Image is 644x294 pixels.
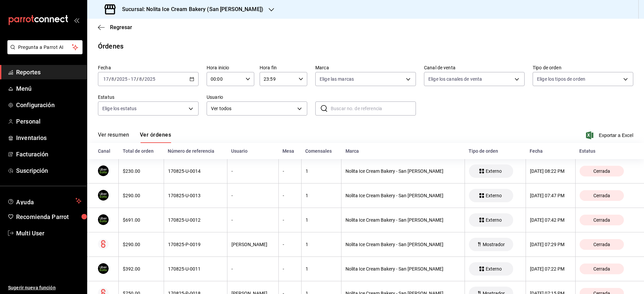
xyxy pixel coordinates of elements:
div: Nolita Ice Cream Bakery - San [PERSON_NAME] [345,242,460,247]
div: Total de orden [123,148,160,154]
div: [DATE] 07:29 PM [530,242,571,247]
button: Pregunta a Parrot AI [7,40,83,54]
span: Recomienda Parrot [16,212,82,221]
span: Cerrada [591,217,613,223]
span: / [109,76,111,82]
label: Fecha [98,65,199,70]
span: Menú [16,84,82,93]
div: - [231,266,274,272]
div: - [231,193,274,198]
button: Regresar [98,24,132,30]
span: Externo [483,266,504,272]
div: 170825-U-0011 [168,266,223,272]
span: Pregunta a Parrot AI [18,44,72,51]
div: Órdenes [98,41,123,51]
span: Configuración [16,100,82,109]
div: 170825-U-0013 [168,193,223,198]
div: [DATE] 07:47 PM [530,193,571,198]
button: Ver órdenes [140,132,171,143]
span: Cerrada [591,193,613,198]
label: Canal de venta [424,65,525,70]
div: Mesa [282,148,297,154]
input: -- [130,76,137,82]
div: - [231,217,274,223]
input: ---- [144,76,156,82]
label: Usuario [207,95,307,99]
span: Multi User [16,229,82,238]
span: Mostrador [480,242,507,247]
div: Tipo de orden [469,148,522,154]
label: Estatus [98,95,199,99]
div: Número de referencia [168,148,223,154]
div: 1 [306,217,337,223]
span: Ayuda [16,197,73,205]
span: Cerrada [591,266,613,272]
div: Fecha [530,148,571,154]
div: Marca [345,148,461,154]
span: Elige los estatus [102,105,137,112]
div: [PERSON_NAME] [231,242,274,247]
div: $290.00 [123,193,159,198]
div: Nolita Ice Cream Bakery - San [PERSON_NAME] [345,266,460,272]
h3: Sucursal: Nolita Ice Cream Bakery (San [PERSON_NAME]) [117,5,263,13]
div: 1 [306,168,337,174]
div: Estatus [579,148,633,154]
span: Facturación [16,150,82,159]
div: - [283,168,297,174]
a: Pregunta a Parrot AI [5,49,83,56]
span: Sugerir nueva función [8,284,82,291]
span: Elige las marcas [320,76,354,82]
label: Hora fin [260,65,307,70]
div: - [231,168,274,174]
label: Hora inicio [207,65,254,70]
span: Externo [483,168,504,174]
div: Comensales [305,148,337,154]
label: Marca [315,65,416,70]
label: Tipo de orden [533,65,633,70]
div: Nolita Ice Cream Bakery - San [PERSON_NAME] [345,168,460,174]
div: [DATE] 08:22 PM [530,168,571,174]
div: $230.00 [123,168,159,174]
button: Exportar a Excel [587,131,633,139]
span: Reportes [16,68,82,77]
span: Elige los tipos de orden [537,76,585,82]
button: Ver resumen [98,132,129,143]
div: [DATE] 07:42 PM [530,217,571,223]
span: Inventarios [16,133,82,142]
div: $290.00 [123,242,159,247]
div: 1 [306,242,337,247]
div: $392.00 [123,266,159,272]
div: 170825-U-0014 [168,168,223,174]
div: Nolita Ice Cream Bakery - San [PERSON_NAME] [345,193,460,198]
div: Canal [98,148,115,154]
div: Nolita Ice Cream Bakery - San [PERSON_NAME] [345,217,460,223]
span: Elige los canales de venta [428,76,482,82]
span: Externo [483,217,504,223]
div: 170825-U-0012 [168,217,223,223]
span: Ver todos [211,105,295,112]
input: -- [103,76,109,82]
input: -- [111,76,114,82]
span: Cerrada [591,168,613,174]
div: - [283,193,297,198]
button: open_drawer_menu [74,17,79,23]
span: Cerrada [591,242,613,247]
span: / [142,76,144,82]
div: 1 [306,193,337,198]
input: ---- [116,76,128,82]
span: Regresar [110,24,132,30]
span: Personal [16,117,82,126]
span: / [114,76,116,82]
div: [DATE] 07:22 PM [530,266,571,272]
input: Buscar no. de referencia [331,102,416,115]
div: - [283,242,297,247]
input: -- [139,76,142,82]
div: $691.00 [123,217,159,223]
span: - [128,76,130,82]
div: navigation tabs [98,132,171,143]
span: Externo [483,193,504,198]
span: Suscripción [16,166,82,175]
div: 170825-P-0019 [168,242,223,247]
span: / [137,76,139,82]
